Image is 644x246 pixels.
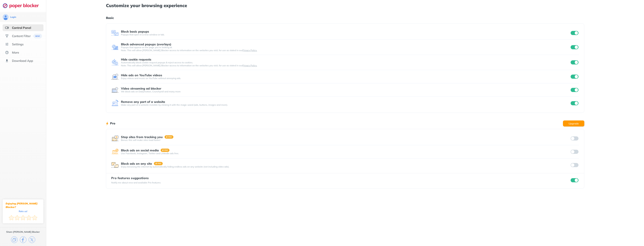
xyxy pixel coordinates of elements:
[121,30,149,33] div: Block basic popups
[121,100,165,103] div: Remove any part of a website
[242,49,257,52] a: Privacy Policy.
[121,165,570,168] div: Enjoy browsing the internet by automatically hiding endless ads on any website (not including vid...
[19,210,27,212] div: Rate us!
[106,121,108,126] img: lighting bolt
[121,90,570,93] div: We block ads on Dailymotion, Crunchyroll and many more
[121,149,159,152] div: Block ads on social media
[110,121,115,126] h1: Pro
[6,230,40,233] div: Share [PERSON_NAME] Blocker
[111,99,119,107] img: feature icon
[154,162,163,165] img: pro-badge.svg
[12,42,24,46] div: Settings
[563,120,584,126] button: Upgrade
[111,29,119,37] img: feature icon
[5,42,9,46] img: settings.svg
[12,51,19,54] div: More
[121,135,163,139] div: Stop sites from tracking you
[5,26,9,30] img: features-selected.svg
[5,59,9,63] img: download-app.svg
[33,34,42,38] img: menuBanner.svg
[3,14,9,20] img: avatar.svg
[165,135,174,139] img: pro-badge.svg
[111,86,119,94] img: feature icon
[12,26,31,30] div: Control Panel
[20,236,26,243] img: facebook.svg
[121,162,152,165] div: Block ads on any site
[12,59,33,63] div: Download App
[106,3,584,8] h1: Customize your browsing experience
[161,149,170,152] img: pro-badge.svg
[121,46,570,52] div: Popups that appear on the page you’re looking at. Note: This will allow [PERSON_NAME] Blocker acc...
[111,148,119,156] img: feature icon
[11,236,18,243] img: copy.svg
[111,135,119,142] img: feature icon
[106,15,584,20] h1: Basic
[12,34,31,38] div: Content Filter
[111,43,119,51] img: feature icon
[111,176,161,180] div: Pro features suggestions
[121,73,162,77] div: Hide ads on YouTube videos
[121,43,171,46] div: Block advanced popups (overlays)
[29,236,35,243] img: x.svg
[121,61,570,67] div: Automatically block cookie request popups & reject access to cookies. Note: This will allow [PERS...
[121,58,151,61] div: Hide cookie requests
[121,33,570,36] div: Popups that open in a new window or tab.
[3,3,43,8] img: logo-webpage.svg
[5,51,9,54] img: about.svg
[121,103,570,106] div: Make any part of a website invisible by clicking it with the magic wand (ads, buttons, images and...
[5,34,9,38] img: social.svg
[10,16,16,19] div: Login
[6,202,40,209] div: Enjoying [PERSON_NAME] Blocker?
[121,77,570,80] div: Enjoy videos and music on YouTube without annoying ads.
[121,152,570,155] div: Use Facebook, Instagram, Twitter and LinkedIn ads free.
[121,139,570,142] div: Bonus: this will make sites load faster!
[111,73,119,80] img: feature icon
[111,59,119,66] img: feature icon
[111,181,161,184] div: Notify me about new and available Pro features
[242,64,257,67] a: Privacy Policy.
[121,87,161,90] div: Video streaming ad blocker
[111,161,119,169] img: feature icon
